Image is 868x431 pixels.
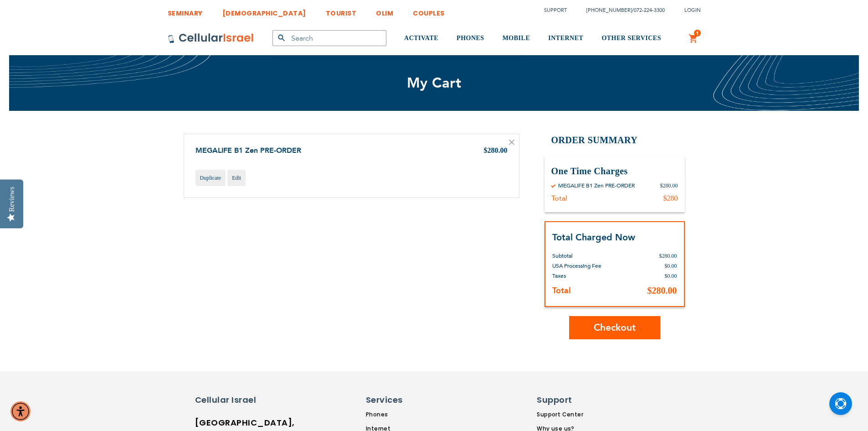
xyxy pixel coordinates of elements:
[665,273,677,279] span: $0.00
[195,170,226,186] a: Duplicate
[376,2,393,19] a: OLIM
[634,7,665,14] a: 072-224-3300
[537,394,591,406] h6: Support
[660,182,678,189] div: $280.00
[544,134,685,147] h2: Order Summary
[227,170,246,186] a: Edit
[569,316,660,339] button: Checkout
[552,244,630,261] th: Subtotal
[200,175,221,181] span: Duplicate
[577,4,665,17] li: /
[552,231,635,244] strong: Total Charged Now
[558,182,635,189] div: MEGALIFE B1 Zen PRE-ORDER
[232,175,241,181] span: Edit
[696,30,699,37] span: 1
[544,7,567,14] a: Support
[552,285,571,296] strong: Total
[663,194,678,203] div: $280
[688,33,699,44] a: 1
[548,21,583,56] a: INTERNET
[366,410,449,419] a: Phones
[551,165,678,177] h3: One Time Charges
[503,35,530,42] span: MOBILE
[684,7,701,14] span: Login
[537,410,596,419] a: Support Center
[404,21,438,56] a: ACTIVATE
[195,145,301,156] a: MEGALIFE B1 Zen PRE-ORDER
[586,7,632,14] a: [PHONE_NUMBER]
[552,271,630,281] th: Taxes
[484,146,508,154] span: $280.00
[366,394,443,406] h6: Services
[552,262,601,270] span: USA Processing Fee
[10,401,31,421] div: Accessibility Menu
[326,2,357,19] a: TOURIST
[168,2,203,19] a: SEMINARY
[413,2,445,19] a: COUPLES
[659,253,677,259] span: $280.00
[222,2,306,19] a: [DEMOGRAPHIC_DATA]
[601,21,661,56] a: OTHER SERVICES
[8,187,16,212] div: Reviews
[407,73,462,93] span: My Cart
[601,35,661,42] span: OTHER SERVICES
[503,21,530,56] a: MOBILE
[647,286,677,296] span: $280.00
[665,263,677,269] span: $0.00
[168,33,254,44] img: Cellular Israel Logo
[457,35,484,42] span: PHONES
[594,321,636,334] span: Checkout
[548,35,583,42] span: INTERNET
[404,35,438,42] span: ACTIVATE
[272,30,386,46] input: Search
[195,394,272,406] h6: Cellular Israel
[551,194,567,203] div: Total
[457,21,484,56] a: PHONES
